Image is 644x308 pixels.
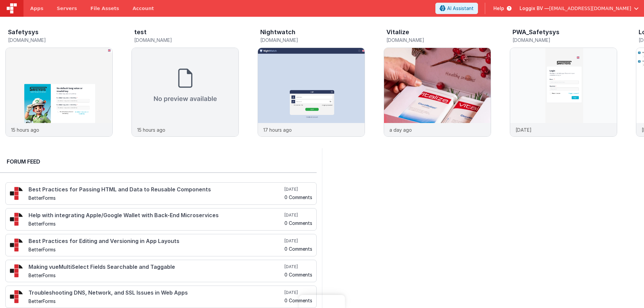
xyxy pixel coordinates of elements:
[10,238,23,252] img: 295_2.png
[549,5,631,12] span: [EMAIL_ADDRESS][DOMAIN_NAME]
[284,238,312,244] h5: [DATE]
[10,212,23,226] img: 295_2.png
[137,126,165,133] p: 15 hours ago
[520,5,549,12] span: Loggix BV —
[5,234,317,256] a: Best Practices for Editing and Versioning in App Layouts BetterForms [DATE] 0 Comments
[435,3,478,14] button: AI Assistant
[29,212,283,219] h4: Help with integrating Apple/Google Wallet with Back-End Microservices
[493,5,504,12] span: Help
[91,5,119,12] span: File Assets
[260,29,296,36] h3: Nightwatch
[5,260,317,282] a: Making vueMultiSelect Fields Searchable and Taggable BetterForms [DATE] 0 Comments
[386,29,409,36] h3: Vitalize
[10,264,23,278] img: 295_2.png
[10,290,23,303] img: 295_2.png
[29,264,283,270] h4: Making vueMultiSelect Fields Searchable and Taggable
[29,247,283,252] h5: BetterForms
[29,195,283,200] h5: BetterForms
[29,221,283,226] h5: BetterForms
[284,290,312,295] h5: [DATE]
[29,273,283,278] h5: BetterForms
[386,38,491,43] h5: [DOMAIN_NAME]
[447,5,474,12] span: AI Assistant
[8,38,113,43] h5: [DOMAIN_NAME]
[284,298,312,303] h5: 0 Comments
[516,126,532,133] p: [DATE]
[29,299,283,304] h5: BetterForms
[520,5,639,12] button: Loggix BV — [EMAIL_ADDRESS][DOMAIN_NAME]
[284,195,312,200] h5: 0 Comments
[29,238,283,244] h4: Best Practices for Editing and Versioning in App Layouts
[284,246,312,251] h5: 0 Comments
[57,5,77,12] span: Servers
[5,208,317,231] a: Help with integrating Apple/Google Wallet with Back-End Microservices BetterForms [DATE] 0 Comments
[263,126,292,133] p: 17 hours ago
[8,29,39,36] h3: Safetysys
[389,126,412,133] p: a day ago
[5,182,317,205] a: Best Practices for Passing HTML and Data to Reusable Components BetterForms [DATE] 0 Comments
[260,38,365,43] h5: [DOMAIN_NAME]
[513,29,559,36] h3: PWA_Safetysys
[29,187,283,193] h4: Best Practices for Passing HTML and Data to Reusable Components
[284,187,312,192] h5: [DATE]
[513,38,617,43] h5: [DOMAIN_NAME]
[134,29,147,36] h3: test
[5,286,317,308] a: Troubleshooting DNS, Network, and SSL Issues in Web Apps BetterForms [DATE] 0 Comments
[284,272,312,277] h5: 0 Comments
[7,158,310,166] h2: Forum Feed
[30,5,43,12] span: Apps
[284,221,312,226] h5: 0 Comments
[284,264,312,269] h5: [DATE]
[284,212,312,218] h5: [DATE]
[10,187,23,200] img: 295_2.png
[134,38,239,43] h5: [DOMAIN_NAME]
[29,290,283,296] h4: Troubleshooting DNS, Network, and SSL Issues in Web Apps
